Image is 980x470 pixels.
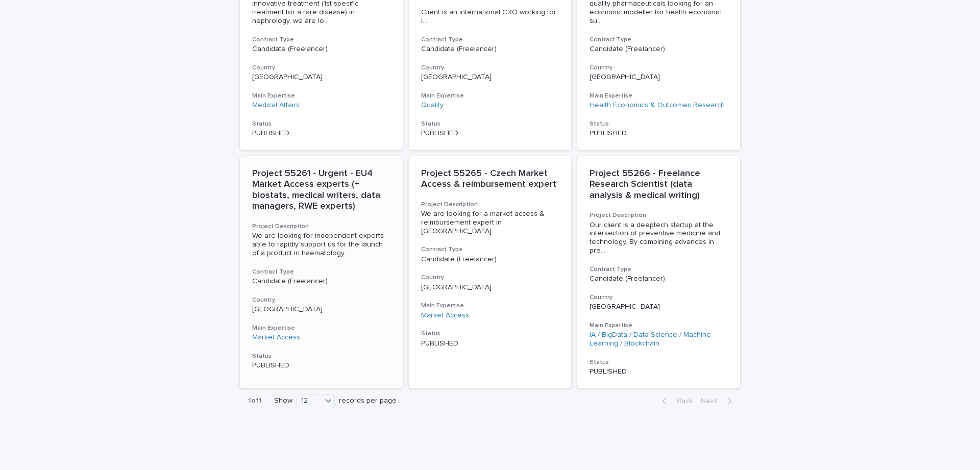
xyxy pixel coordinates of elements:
h3: Country [590,64,728,72]
h3: Main Expertise [421,92,559,100]
p: [GEOGRAPHIC_DATA] [590,73,728,82]
p: Candidate (Freelancer) [421,255,559,264]
p: Project 55261 - Urgent - EU4 Market Access experts (+ biostats, medical writers, data managers, R... [252,168,390,212]
a: IA / BigData / Data Science / Machine Learning / Blockchain [590,331,728,348]
p: PUBLISHED [590,367,728,376]
a: Project 55266 - Freelance Research Scientist (data analysis & medical writing)Project Description... [577,156,740,388]
h3: Contract Type [590,36,728,44]
h3: Main Expertise [421,302,559,310]
a: Project 55261 - Urgent - EU4 Market Access experts (+ biostats, medical writers, data managers, R... [240,156,403,388]
h3: Country [421,274,559,282]
p: Candidate (Freelancer) [590,45,728,54]
a: Market Access [421,311,469,320]
span: Back [671,398,693,405]
p: PUBLISHED [252,129,390,138]
p: PUBLISHED [590,129,728,138]
h3: Country [252,64,390,72]
p: Project 55266 - Freelance Research Scientist (data analysis & medical writing) [590,168,728,202]
span: Our client is a deeptech startup at the intersection of preventive medicine and technology. By co... [590,221,728,255]
span: We are looking for independent experts able to rapidly support us for the launch of a product in ... [252,232,390,257]
span: Next [701,398,723,405]
h3: Status [421,330,559,338]
p: Show [274,397,292,405]
h3: Country [252,296,390,304]
h3: Contract Type [590,265,728,274]
h3: Status [421,120,559,128]
p: 1 of 1 [240,388,270,413]
a: Market Access [252,333,300,342]
p: Candidate (Freelancer) [421,45,559,54]
button: Next [697,397,740,406]
p: records per page [339,397,397,405]
p: PUBLISHED [421,339,559,348]
p: [GEOGRAPHIC_DATA] [252,73,390,82]
p: PUBLISHED [252,361,390,370]
p: PUBLISHED [421,129,559,138]
h3: Main Expertise [590,92,728,100]
h3: Country [590,293,728,302]
h3: Status [252,120,390,128]
a: Quality [421,101,444,110]
h3: Main Expertise [590,321,728,330]
p: [GEOGRAPHIC_DATA] [590,303,728,311]
a: Medical Affairs [252,101,300,110]
p: Candidate (Freelancer) [252,277,390,286]
p: [GEOGRAPHIC_DATA] [421,283,559,292]
h3: Project Description [421,201,559,209]
h3: Contract Type [252,36,390,44]
h3: Contract Type [421,36,559,44]
h3: Project Description [590,211,728,219]
h3: Contract Type [421,245,559,254]
p: Candidate (Freelancer) [252,45,390,54]
h3: Main Expertise [252,324,390,332]
a: Project 55265 - Czech Market Access & reimbursement expertProject DescriptionWe are looking for a... [409,156,572,388]
h3: Main Expertise [252,92,390,100]
button: Back [654,397,697,406]
p: Project 55265 - Czech Market Access & reimbursement expert [421,168,559,190]
div: 12 [297,395,322,406]
p: Candidate (Freelancer) [590,275,728,283]
h3: Status [252,352,390,360]
h3: Project Description [252,222,390,231]
h3: Status [590,120,728,128]
p: [GEOGRAPHIC_DATA] [252,305,390,314]
span: We are looking for a market access & reimbursement expert in [GEOGRAPHIC_DATA] [421,210,547,235]
h3: Country [421,64,559,72]
a: Health Economics & Outcomes Research [590,101,725,110]
h3: Contract Type [252,268,390,276]
h3: Status [590,358,728,366]
p: [GEOGRAPHIC_DATA] [421,73,559,82]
